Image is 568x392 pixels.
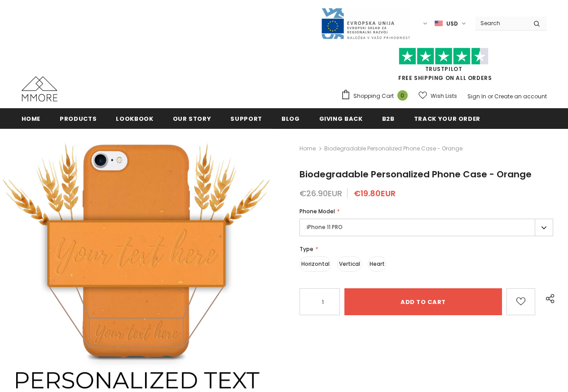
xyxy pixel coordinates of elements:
[173,115,211,123] span: Our Story
[299,219,553,236] label: iPhone 11 PRO
[353,92,394,101] span: Shopping Cart
[22,108,41,128] a: Home
[60,108,97,128] a: Products
[60,115,97,123] span: Products
[299,245,313,253] span: Type
[321,7,410,40] img: Javni Razpis
[344,288,502,315] input: Add to cart
[467,92,486,100] a: Sign In
[337,256,362,272] label: Vertical
[382,115,395,123] span: B2B
[414,108,480,128] a: Track your order
[299,188,342,199] span: €26.90EUR
[418,88,457,104] a: Wish Lists
[319,115,363,123] span: Giving back
[431,92,457,101] span: Wish Lists
[230,115,262,123] span: support
[282,115,300,123] span: Blog
[116,108,153,128] a: Lookbook
[230,108,262,128] a: support
[22,115,41,123] span: Home
[475,17,527,30] input: Search Site
[282,108,300,128] a: Blog
[414,115,480,123] span: Track your order
[324,143,462,154] span: Biodegradable Personalized Phone Case - Orange
[22,76,57,101] img: MMORE Cases
[399,48,489,65] img: Trust Pilot Stars
[435,20,443,27] img: USD
[446,19,458,28] span: USD
[397,90,408,101] span: 0
[299,143,316,154] a: Home
[321,19,410,27] a: Javni Razpis
[299,256,331,272] label: Horizontal
[425,65,462,73] a: Trustpilot
[382,108,395,128] a: B2B
[368,256,387,272] label: Heart
[116,115,153,123] span: Lookbook
[488,92,493,100] span: or
[494,92,547,100] a: Create an account
[354,188,396,199] span: €19.80EUR
[173,108,211,128] a: Our Story
[299,207,335,215] span: Phone Model
[299,168,532,181] span: Biodegradable Personalized Phone Case - Orange
[341,52,547,82] span: FREE SHIPPING ON ALL ORDERS
[341,89,412,103] a: Shopping Cart 0
[319,108,363,128] a: Giving back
